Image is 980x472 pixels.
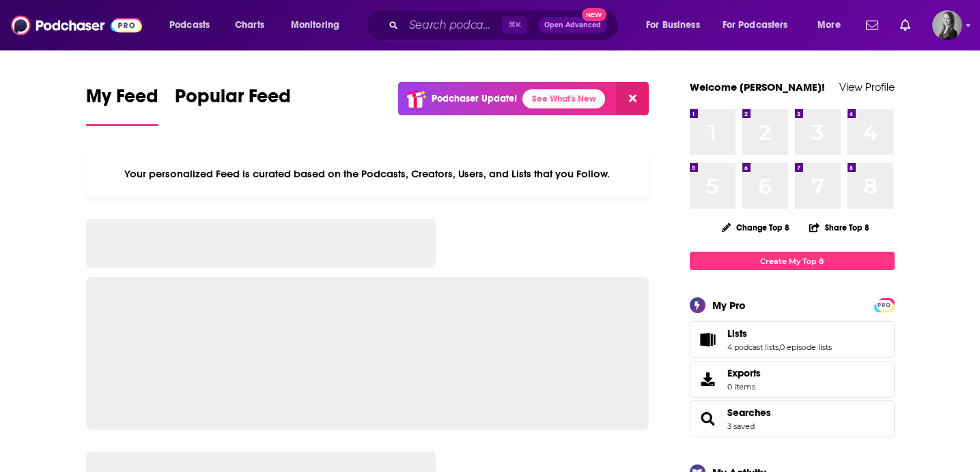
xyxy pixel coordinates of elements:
[379,10,632,41] div: Search podcasts, credits, & more...
[727,342,779,352] a: 4 podcast lists
[727,327,747,340] span: Lists
[817,16,841,35] span: More
[695,409,722,428] a: Searches
[712,299,746,312] div: My Pro
[636,14,717,36] button: open menu
[690,252,895,270] a: Create My Top 8
[779,342,780,352] span: ,
[175,85,291,116] span: Popular Feed
[727,407,771,419] a: Searches
[690,80,825,93] a: Welcome [PERSON_NAME]!
[839,80,895,93] a: View Profile
[727,422,755,431] a: 3 saved
[544,22,601,29] span: Open Advanced
[690,400,895,437] span: Searches
[727,382,761,392] span: 0 items
[690,321,895,358] span: Lists
[404,14,502,36] input: Search podcasts, credits, & more...
[522,89,605,108] a: See What's New
[235,16,264,35] span: Charts
[727,327,832,340] a: Lists
[876,299,893,310] a: PRO
[932,10,962,40] span: Logged in as katieTBG
[932,10,962,40] button: Show profile menu
[226,14,272,36] a: Charts
[695,370,722,389] span: Exports
[169,16,210,35] span: Podcasts
[727,367,761,379] span: Exports
[538,17,607,33] button: Open AdvancedNew
[714,14,808,36] button: open menu
[780,342,832,352] a: 0 episode lists
[714,219,798,236] button: Change Top 8
[582,8,606,21] span: New
[876,300,893,310] span: PRO
[86,151,649,197] div: Your personalized Feed is curated based on the Podcasts, Creators, Users, and Lists that you Follow.
[808,14,858,36] button: open menu
[11,12,142,38] img: Podchaser - Follow, Share and Rate Podcasts
[432,93,517,104] p: Podchaser Update!
[809,214,870,241] button: Share Top 8
[860,14,884,37] a: Show notifications dropdown
[160,14,227,36] button: open menu
[291,16,339,35] span: Monitoring
[723,16,788,35] span: For Podcasters
[175,85,291,126] a: Popular Feed
[281,14,357,36] button: open menu
[646,16,700,35] span: For Business
[86,85,158,116] span: My Feed
[932,10,962,40] img: User Profile
[502,16,527,34] span: ⌘ K
[695,330,722,349] a: Lists
[895,14,916,37] a: Show notifications dropdown
[690,361,895,398] a: Exports
[86,85,158,126] a: My Feed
